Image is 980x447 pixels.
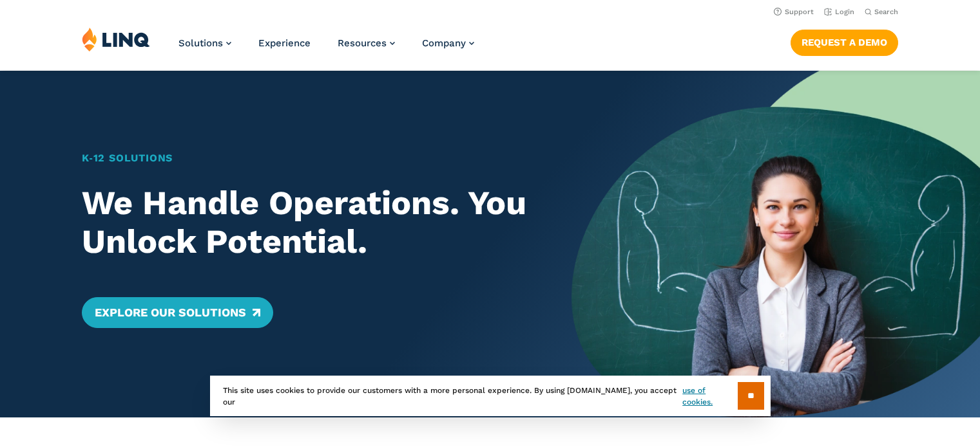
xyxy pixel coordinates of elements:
a: Explore Our Solutions [82,297,273,328]
nav: Primary Navigation [178,27,474,69]
h2: We Handle Operations. You Unlock Potential. [82,184,532,261]
a: Resources [338,37,395,49]
h1: K‑12 Solutions [82,151,532,166]
a: use of cookies. [682,385,737,408]
a: Request a Demo [791,30,898,55]
img: LINQ | K‑12 Software [82,27,150,51]
div: This site uses cookies to provide our customers with a more personal experience. By using [DOMAIN... [210,376,771,416]
a: Solutions [178,37,231,49]
a: Login [824,8,854,16]
img: Home Banner [572,71,980,417]
a: Experience [258,37,311,49]
span: Company [422,37,466,49]
a: Company [422,37,474,49]
span: Solutions [178,37,223,49]
nav: Button Navigation [791,27,898,55]
a: Support [774,8,814,16]
span: Search [874,8,898,16]
span: Resources [338,37,387,49]
button: Open Search Bar [865,7,898,17]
